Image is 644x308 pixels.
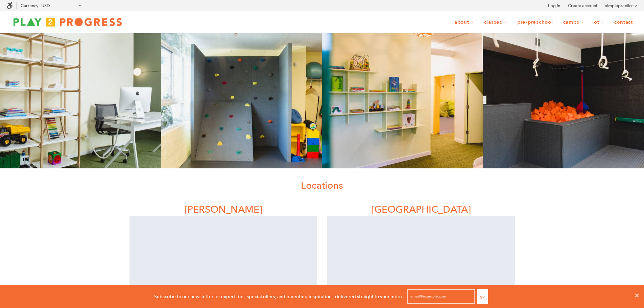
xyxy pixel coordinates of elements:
[605,2,637,9] a: simplepractice >
[480,16,511,29] a: Classes
[407,289,475,304] input: email@example.com
[548,2,560,9] a: Log in
[154,293,404,300] p: Subscribe to our newsletter for expert tips, special offers, and parenting inspiration - delivere...
[590,16,609,29] a: OT
[610,16,637,29] a: Contact
[327,203,515,216] h1: [GEOGRAPHIC_DATA]
[450,16,478,29] a: About
[124,179,520,192] h1: Locations
[7,15,128,29] img: Play2Progress logo
[513,16,557,29] a: Pre-Preschool
[477,289,488,304] button: Go
[129,203,317,216] h1: [PERSON_NAME]
[568,2,597,9] a: Create account
[21,3,38,8] label: Currency
[559,16,589,29] a: Camps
